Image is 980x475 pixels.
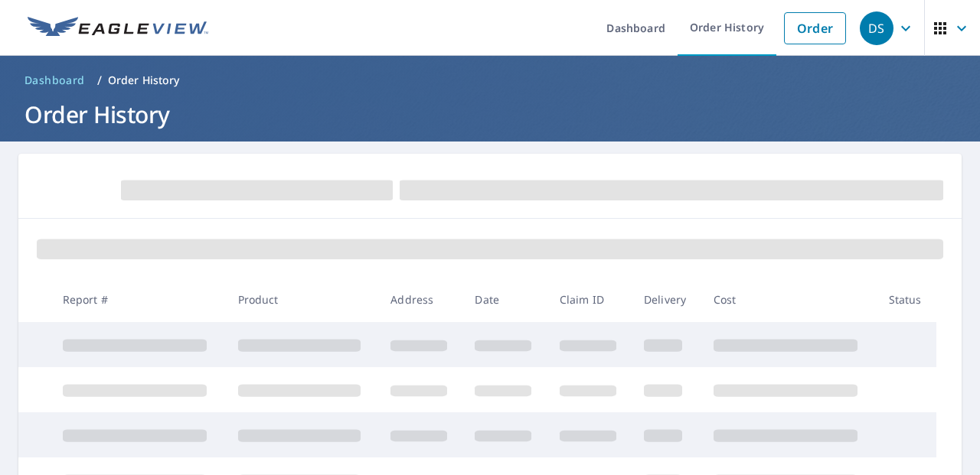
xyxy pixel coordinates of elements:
[28,17,208,40] img: EV Logo
[462,277,547,322] th: Date
[51,277,226,322] th: Report #
[547,277,632,322] th: Claim ID
[632,277,701,322] th: Delivery
[877,277,936,322] th: Status
[18,68,91,93] a: Dashboard
[108,73,180,88] p: Order History
[860,11,893,45] div: DS
[18,99,962,130] h1: Order History
[97,71,102,89] li: /
[784,12,846,44] a: Order
[24,73,85,88] span: Dashboard
[226,277,379,322] th: Product
[378,277,462,322] th: Address
[18,68,962,93] nav: breadcrumb
[701,277,877,322] th: Cost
